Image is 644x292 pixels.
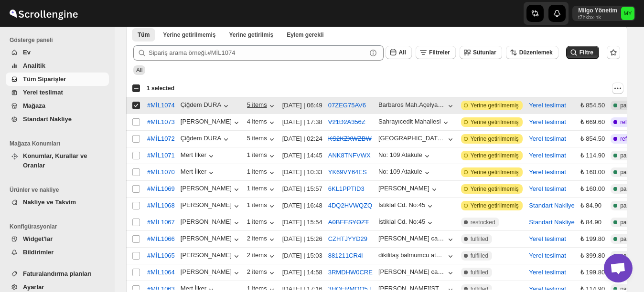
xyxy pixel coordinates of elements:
button: [PERSON_NAME] caddesi no 79 ulus [378,235,455,244]
span: paid [620,168,631,176]
div: No: 109 Atakule [378,168,422,175]
span: refunded [620,135,643,143]
span: Yerine getirilmemiş [471,168,519,176]
div: Barbaros Mah.Açelya Sokağı Ağaoğlu Moontown Sitesi A1-2 Blok D:8 [378,101,446,108]
span: Nakliye ve Takvim [23,198,76,206]
span: #MİL1071 [147,151,175,160]
div: Sahrayıcedit Mahallesi [378,118,441,125]
button: #MİL1065 [141,248,181,263]
div: [DATE] | 17:38 [282,117,322,127]
button: 3RMDHW0CRE [328,269,373,276]
div: ₺ 399.80 [580,251,605,261]
button: 6KL1PPTID3 [328,185,365,192]
button: Mert İlker [181,168,216,177]
div: [PERSON_NAME] [378,185,429,192]
button: #MİL1069 [141,181,181,197]
span: #MİL1068 [147,201,175,210]
span: Ayarlar [23,283,44,291]
button: CZHTJYYD29 [328,235,367,242]
button: 2 items [247,251,277,261]
button: Faturalandırma planları [6,267,109,281]
div: ₺ 854.50 [580,134,605,144]
div: ₺ 669.60 [580,117,605,127]
button: No: 109 Atakule [378,168,432,177]
span: Düzenlemek [519,49,553,56]
span: Eylem gerekli [287,31,323,39]
div: 2 items [247,235,277,244]
div: dikilitaş balmumcu atakule kat 10 [378,251,446,259]
button: Yerel teslimat [529,235,566,242]
span: #MİL1066 [147,234,175,244]
button: [PERSON_NAME] [378,185,439,194]
button: Yerel teslimat [529,152,566,159]
div: [DATE] | 15:26 [282,234,322,244]
div: 2 items [247,268,277,278]
div: [DATE] | 14:45 [282,151,322,160]
button: ANK8TNFVWX [328,152,371,159]
button: Mert İlker [181,151,216,161]
div: ₺ 199.80 [580,234,605,244]
button: All [386,46,412,59]
div: 1 items [247,168,277,177]
button: 881211CR4I [328,252,363,259]
button: Çiğdem DURA [181,135,231,144]
span: Mağaza Konumları [10,140,110,147]
button: Standart Nakliye [529,202,574,209]
p: Milgo Yönetim [578,7,617,14]
div: İstiklal Cd. No:45 [378,218,425,225]
span: Gösterge paneli [10,36,110,44]
button: [PERSON_NAME] [181,251,241,261]
span: #MİL1064 [147,268,175,277]
button: ActionNeeded [281,28,329,42]
button: [GEOGRAPHIC_DATA] Açelya Sokak Ağaoğlu Moontown Sitesi A1-2 Blok D:8 [378,135,455,144]
button: 4DQ2HVWQZQ [328,202,372,209]
button: [PERSON_NAME] [181,118,241,127]
button: Yerel teslimat [529,269,566,276]
div: 1 items [247,201,277,211]
span: Bildirimler [23,249,54,256]
button: [PERSON_NAME] [181,185,241,194]
span: 1 selected [147,84,174,92]
button: İstiklal Cd. No:45 [378,201,435,211]
button: Yerel teslimat [529,118,566,125]
button: 4 items [247,118,277,127]
button: Yerel teslimat [529,185,566,192]
button: Ev [6,46,109,59]
button: [PERSON_NAME] [181,235,241,244]
div: ₺ 199.80 [580,268,605,277]
span: Yerine getirilmemiş [471,102,519,109]
button: #MİL1068 [141,198,181,213]
span: Faturalandırma planları [23,270,92,277]
button: 1 items [247,218,277,228]
button: Çiğdem DURA [181,101,231,111]
button: V21D2A356Z [328,118,365,125]
span: fulfilled [471,235,488,243]
button: #MİL1073 [141,115,181,130]
button: 5 items [247,101,277,111]
div: [PERSON_NAME] [181,201,241,211]
button: #MİL1070 [141,165,181,180]
span: Widget'lar [23,235,53,242]
img: ScrollEngine [8,1,79,25]
button: [PERSON_NAME] [181,218,241,228]
div: 1 items [247,185,277,194]
button: 5 items [247,135,277,144]
div: [DATE] | 15:03 [282,251,322,261]
div: [DATE] | 02:24 [282,134,322,144]
div: No: 109 Atakule [378,151,422,158]
div: ₺ 160.00 [580,167,605,177]
div: ₺ 114.90 [580,151,605,160]
div: [DATE] | 16:48 [282,201,322,210]
span: #MİL1074 [147,101,175,110]
span: paid [620,219,631,226]
div: [DATE] | 06:49 [282,101,322,110]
